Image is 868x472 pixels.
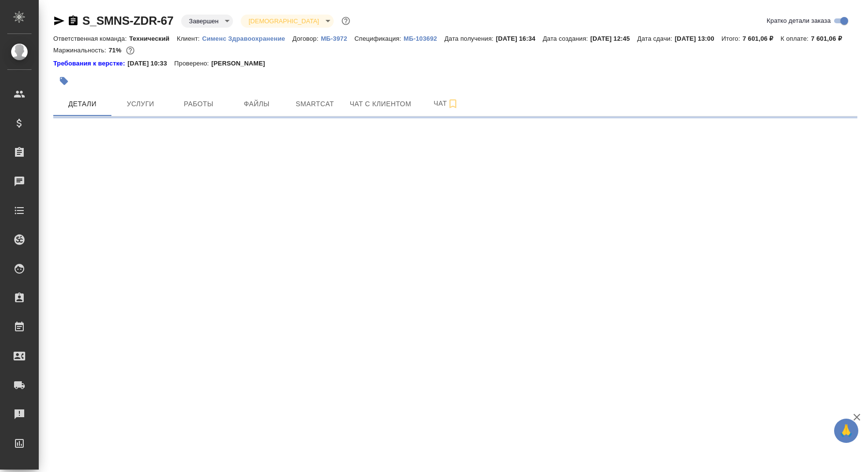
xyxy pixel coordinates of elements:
[67,15,79,27] button: Скопировать ссылку
[202,35,293,42] p: Сименс Здравоохранение
[838,421,854,441] span: 🙏
[211,59,272,68] p: [PERSON_NAME]
[496,35,543,42] p: [DATE] 16:34
[53,35,129,42] p: Ответственная команда:
[174,59,212,68] p: Проверено:
[590,35,637,42] p: [DATE] 12:45
[59,98,106,110] span: Детали
[781,35,811,42] p: К оплате:
[403,34,444,42] a: МБ-103692
[233,98,280,110] span: Файлы
[444,35,496,42] p: Дата получения:
[117,98,164,110] span: Услуги
[767,16,831,26] span: Кратко детали заказа
[186,17,221,25] button: Завершен
[403,35,444,42] p: МБ-103692
[53,70,75,92] button: Добавить тэг
[177,35,202,42] p: Клиент:
[124,44,137,57] button: 1817.30 RUB;
[722,35,743,42] p: Итого:
[350,98,411,110] span: Чат с клиентом
[202,34,293,42] a: Сименс Здравоохранение
[340,15,352,27] button: Доп статусы указывают на важность/срочность заказа
[53,15,65,27] button: Скопировать ссылку для ЯМессенджера
[246,17,322,25] button: [DEMOGRAPHIC_DATA]
[53,59,127,68] div: Нажми, чтобы открыть папку с инструкцией
[241,15,333,28] div: Завершен
[743,35,781,42] p: 7 601,06 ₽
[637,35,674,42] p: Дата сдачи:
[293,35,321,42] p: Договор:
[108,47,124,54] p: 71%
[127,59,174,68] p: [DATE] 10:33
[355,35,403,42] p: Спецификация:
[447,98,459,110] svg: Подписаться
[53,59,127,68] a: Требования к верстке:
[292,98,338,110] span: Smartcat
[175,98,222,110] span: Работы
[834,419,858,443] button: 🙏
[811,35,849,42] p: 7 601,06 ₽
[542,35,590,42] p: Дата создания:
[82,14,173,27] a: S_SMNS-ZDR-67
[321,34,354,42] a: МБ-3972
[675,35,722,42] p: [DATE] 13:00
[321,35,354,42] p: МБ-3972
[129,35,177,42] p: Технический
[423,98,469,110] span: Чат
[53,47,108,54] p: Маржинальность:
[181,15,233,28] div: Завершен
